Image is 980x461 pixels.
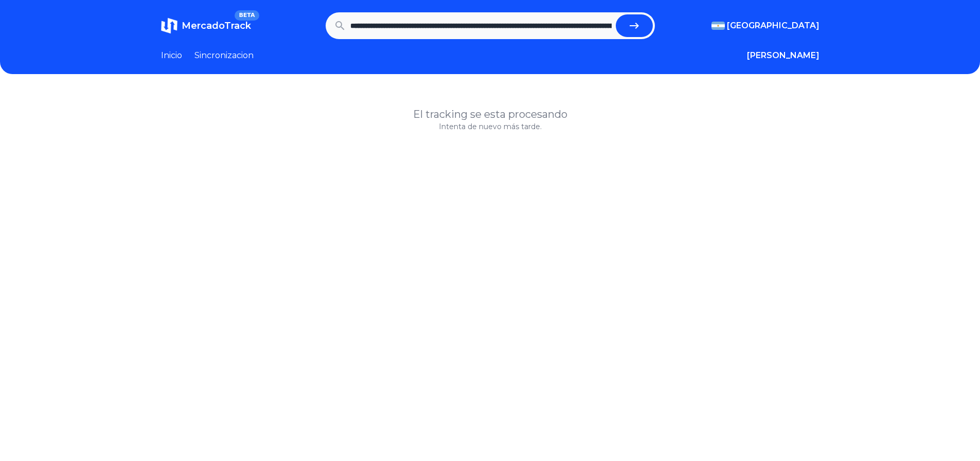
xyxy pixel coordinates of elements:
span: BETA [235,10,259,21]
span: [GEOGRAPHIC_DATA] [727,20,819,32]
span: MercadoTrack [182,20,251,31]
img: Argentina [711,22,725,30]
button: [PERSON_NAME] [747,49,819,62]
p: Intenta de nuevo más tarde. [161,121,819,132]
a: Sincronizacion [194,49,254,62]
h1: El tracking se esta procesando [161,107,819,121]
a: Inicio [161,49,182,62]
button: [GEOGRAPHIC_DATA] [711,20,819,32]
img: MercadoTrack [161,17,177,34]
a: MercadoTrackBETA [161,17,251,34]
